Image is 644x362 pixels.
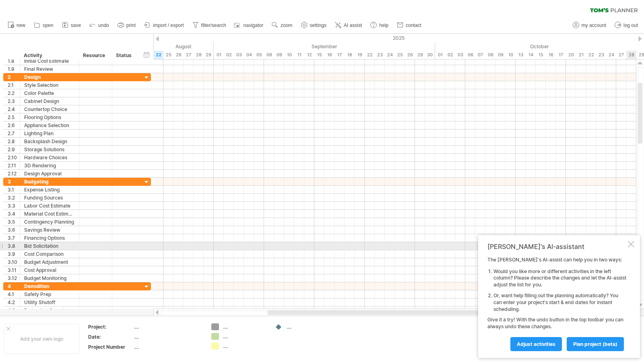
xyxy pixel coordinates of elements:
[465,51,475,59] div: Monday, 6 October 2025
[586,51,596,59] div: Wednesday, 22 October 2025
[8,130,20,137] div: 2.7
[153,51,163,59] div: Friday, 22 August 2025
[8,138,20,145] div: 2.8
[24,186,75,193] div: Expense Listing
[8,266,20,274] div: 3.11
[8,57,20,65] div: 1.8
[244,51,254,59] div: Thursday, 4 September 2025
[415,51,425,59] div: Monday, 29 September 2025
[214,51,224,59] div: Monday, 1 September 2025
[24,154,75,161] div: Hardware Choices
[24,274,75,282] div: Budget Monitoring
[134,323,202,330] div: ....
[406,23,421,28] span: contact
[116,51,134,60] div: Status
[24,162,75,169] div: 3D Rendering
[24,51,74,60] div: Activity
[8,258,20,266] div: 3.10
[287,323,330,330] div: ....
[365,51,375,59] div: Monday, 22 September 2025
[517,341,555,347] span: Adjust activities
[8,234,20,242] div: 3.7
[224,51,234,59] div: Tuesday, 2 September 2025
[284,51,294,59] div: Wednesday, 10 September 2025
[116,20,138,31] a: print
[71,23,81,28] span: save
[487,243,626,251] div: [PERSON_NAME]'s AI-assistant
[223,333,267,340] div: ....
[270,20,295,31] a: zoom
[60,20,83,31] a: save
[395,51,405,59] div: Thursday, 25 September 2025
[8,89,20,97] div: 2.2
[425,51,435,59] div: Tuesday, 30 September 2025
[8,298,20,306] div: 4.2
[142,20,186,31] a: import / export
[526,51,536,59] div: Tuesday, 14 October 2025
[606,51,616,59] div: Friday, 24 October 2025
[24,57,75,65] div: Initial Cost Estimate
[536,51,546,59] div: Wednesday, 15 October 2025
[134,333,202,340] div: ....
[8,194,20,202] div: 3.2
[24,282,75,290] div: Demolition
[17,23,25,28] span: new
[8,73,20,81] div: 2
[623,23,638,28] span: log out
[24,97,75,105] div: Cabinet Design
[88,333,132,340] div: Date:
[566,51,576,59] div: Monday, 20 October 2025
[324,51,334,59] div: Tuesday, 16 September 2025
[8,65,20,73] div: 1.9
[254,51,264,59] div: Friday, 5 September 2025
[153,23,184,28] span: import / export
[8,97,20,105] div: 2.3
[294,51,304,59] div: Thursday, 11 September 2025
[214,42,435,51] div: September 2025
[244,23,263,28] span: navigator
[24,226,75,234] div: Savings Review
[8,170,20,177] div: 2.12
[274,51,284,59] div: Tuesday, 9 September 2025
[8,202,20,210] div: 3.3
[556,51,566,59] div: Friday, 17 October 2025
[405,51,415,59] div: Friday, 26 September 2025
[8,162,20,169] div: 2.11
[8,178,20,185] div: 3
[24,202,75,210] div: Labor Cost Estimate
[8,250,20,258] div: 3.9
[493,268,626,288] li: Would you like more or different activities in the left column? Please describe the changes and l...
[24,242,75,250] div: Bid Solicitation
[379,23,388,28] span: help
[8,113,20,121] div: 2.5
[493,292,626,313] li: Or, want help filling out the planning automatically? You can enter your project's start & end da...
[626,51,636,59] div: Tuesday, 28 October 2025
[24,81,75,89] div: Style Selection
[24,178,75,185] div: Budgeting
[596,51,606,59] div: Thursday, 23 October 2025
[4,324,79,354] div: Add your own logo
[88,343,132,350] div: Project Number
[385,51,395,59] div: Wednesday, 24 September 2025
[233,20,266,31] a: navigator
[163,51,173,59] div: Monday, 25 August 2025
[616,51,626,59] div: Monday, 27 October 2025
[24,306,75,314] div: Protective Covering
[573,341,617,347] span: plan project (beta)
[445,51,455,59] div: Thursday, 2 October 2025
[304,51,314,59] div: Friday, 12 September 2025
[395,20,424,31] a: contact
[8,226,20,234] div: 3.6
[8,186,20,193] div: 3.1
[435,51,445,59] div: Wednesday, 1 October 2025
[223,343,267,350] div: ....
[576,51,586,59] div: Tuesday, 21 October 2025
[355,51,365,59] div: Friday, 19 September 2025
[201,23,226,28] span: filter/search
[88,323,132,330] div: Project:
[8,306,20,314] div: 4.3
[24,218,75,226] div: Contingency Planning
[8,105,20,113] div: 2.4
[333,20,364,31] a: AI assist
[281,23,292,28] span: zoom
